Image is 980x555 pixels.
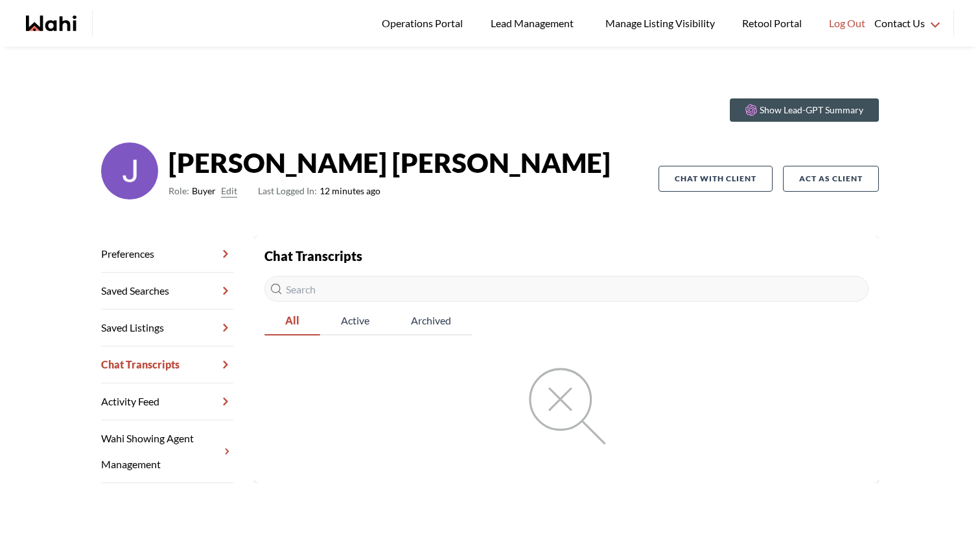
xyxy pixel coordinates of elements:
a: Chat Transcripts [101,346,233,383]
p: Show Lead-GPT Summary [760,104,863,117]
span: Retool Portal [742,15,806,32]
span: Log Out [829,15,865,32]
span: Buyer [192,183,216,199]
button: Act as Client [783,166,879,192]
a: Preferences [101,236,233,273]
a: Saved Listings [101,310,233,346]
span: All [264,307,320,334]
img: ACg8ocJVMRavP_gMXnQ2A0x0B7hh7c3G0mJ97FL7bXh6h_LI21QmWA8=s96-c [101,142,158,199]
span: Manage Listing Visibility [601,15,719,32]
a: Saved Searches [101,273,233,310]
span: Archived [390,307,472,334]
span: 12 minutes ago [258,183,380,199]
span: Active [320,307,390,334]
span: Last Logged In: [258,185,317,196]
a: Wahi homepage [26,16,76,31]
button: Chat with client [659,166,773,192]
button: Edit [221,183,237,199]
input: Search [264,276,869,302]
span: Role: [169,183,189,199]
strong: Chat Transcripts [264,248,362,264]
button: Show Lead-GPT Summary [730,98,879,122]
span: Operations Portal [382,15,467,32]
strong: [PERSON_NAME] [PERSON_NAME] [169,143,611,182]
a: Wahi Showing Agent Management [101,420,233,483]
button: Archived [390,307,472,335]
span: Lead Management [491,15,578,32]
a: Activity Feed [101,383,233,420]
button: All [264,307,320,335]
button: Active [320,307,390,335]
